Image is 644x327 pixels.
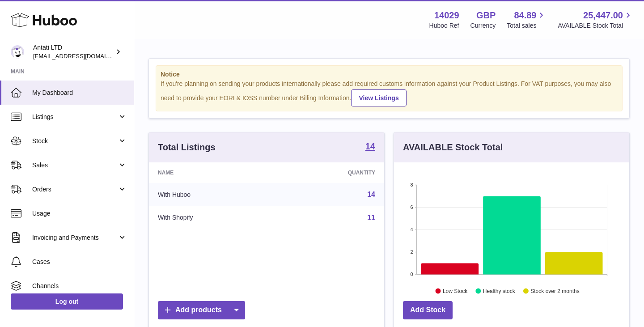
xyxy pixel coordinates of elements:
span: Cases [32,258,127,266]
strong: 14 [365,142,375,151]
strong: Notice [161,70,618,79]
img: toufic@antatiskin.com [11,45,24,59]
span: Usage [32,209,127,218]
a: 14 [365,142,375,153]
span: [EMAIL_ADDRESS][DOMAIN_NAME] [33,52,131,59]
text: 8 [410,182,413,187]
div: Currency [470,21,496,30]
text: 4 [410,227,413,232]
strong: GBP [476,9,496,21]
text: Low Stock [443,288,468,294]
th: Name [149,162,276,183]
td: With Huboo [149,183,276,206]
div: Huboo Ref [429,21,459,30]
a: Add Stock [403,301,453,319]
td: With Shopify [149,206,276,229]
span: AVAILABLE Stock Total [558,21,633,30]
a: 11 [367,214,375,221]
h3: Total Listings [158,141,216,153]
a: 84.89 Total sales [507,9,547,30]
a: 14 [367,191,375,198]
text: Healthy stock [483,288,516,294]
div: If you're planning on sending your products internationally please add required customs informati... [161,80,618,106]
a: 25,447.00 AVAILABLE Stock Total [558,9,633,30]
span: Stock [32,137,118,145]
text: 2 [410,249,413,255]
span: Channels [32,282,127,290]
span: Total sales [507,21,547,30]
th: Quantity [276,162,384,183]
text: Stock over 2 months [530,288,579,294]
h3: AVAILABLE Stock Total [403,141,503,153]
span: Invoicing and Payments [32,234,118,242]
span: 25,447.00 [583,9,623,21]
span: My Dashboard [32,89,127,97]
a: View Listings [351,89,406,106]
text: 6 [410,204,413,210]
a: Log out [11,293,123,310]
text: 0 [410,272,413,277]
span: Listings [32,113,118,121]
strong: 14029 [434,9,459,21]
span: 84.89 [514,9,536,21]
a: Add products [158,301,245,319]
div: Antati LTD [33,43,114,60]
span: Orders [32,185,118,194]
span: Sales [32,161,118,170]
